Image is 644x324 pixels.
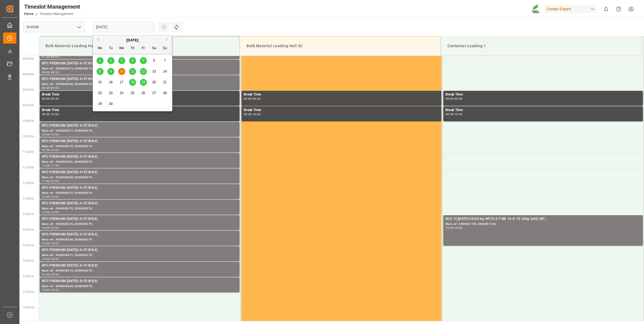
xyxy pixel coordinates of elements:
div: NTC PREMIUM [DATE]+3+TE BULK; [42,139,237,144]
div: Break Time [42,92,237,97]
div: 08:00 [51,56,59,58]
div: Main ref : 4500000374, 2000000279; [42,66,237,71]
span: 08:00 Hr [23,57,34,60]
button: open menu [75,23,83,31]
span: 18 [130,80,134,84]
span: 15 [98,80,102,84]
span: 12 [141,69,145,73]
span: 21 [163,80,167,84]
div: Timeslot Management [24,2,80,11]
div: NTC PREMIUM [DATE]+3+TE BULK; [42,247,237,253]
div: 11:30 [42,180,50,182]
div: - [50,71,51,74]
div: 09:30 [244,113,252,115]
div: 09:30 [454,97,462,100]
div: Choose Tuesday, September 16th, 2025 [107,79,114,86]
div: Break Time [446,107,641,113]
div: 09:00 [244,97,252,100]
span: 29 [98,102,102,106]
span: 14:00 Hr [23,244,34,247]
button: Compo Expert [544,4,600,14]
div: - [453,97,454,100]
div: 13:00 [51,211,59,214]
div: Container Loading 1 [445,41,637,51]
div: 08:30 [51,71,59,74]
div: Break Time [244,92,439,97]
span: 6 [153,59,155,62]
span: 15:00 Hr [23,275,34,278]
div: NTC PREMIUM [DATE]+3+TE BULK; [42,185,237,191]
span: 11:30 Hr [23,166,34,169]
div: Break Time [446,92,641,97]
div: NTC PREMIUM [DATE]+3+TE BULK; [42,278,237,284]
input: Type to search/select [23,22,85,32]
div: Choose Tuesday, September 23rd, 2025 [107,90,114,97]
button: show 0 new notifications [600,3,612,15]
span: 2 [110,59,112,62]
div: 13:00 [446,227,454,229]
div: - [50,195,51,198]
span: 10:00 Hr [23,119,34,122]
div: Choose Friday, September 5th, 2025 [140,57,147,64]
div: - [50,87,51,89]
div: NTC PREMIUM [DATE]+3+TE BULK; [42,201,237,206]
div: 11:30 [51,164,59,167]
div: 12:00 [42,195,50,198]
div: Compo Expert [544,5,598,13]
div: - [50,273,51,276]
div: Main ref : 4500000370, 2000000279; [42,268,237,273]
div: Sa [151,45,158,52]
div: 13:30 [42,242,50,245]
div: - [453,113,454,115]
div: - [50,113,51,115]
div: 12:00 [51,180,59,182]
span: 13 [152,69,156,73]
button: Previous Month [96,38,99,41]
span: 12:30 Hr [23,197,34,200]
button: Help Center [612,3,625,15]
div: Choose Tuesday, September 30th, 2025 [107,101,114,107]
div: 09:30 [51,97,59,100]
div: 09:30 [253,97,261,100]
div: - [50,97,51,100]
div: Main ref : 4500000372, 2000000279; [42,191,237,195]
div: Choose Monday, September 22nd, 2025 [97,90,104,97]
div: Main ref : 4500000379, 2000000279; [42,144,237,149]
div: 11:00 [51,149,59,151]
div: Break Time [244,107,439,113]
div: 14:30 [42,273,50,276]
div: [DATE] [93,37,172,43]
div: 13:00 [42,227,50,229]
div: 10:30 [42,149,50,151]
span: 19 [141,80,145,84]
span: 14:30 Hr [23,259,34,262]
div: 09:30 [42,113,50,115]
span: 28 [163,91,167,95]
span: 27 [152,91,156,95]
div: 09:30 [446,113,454,115]
div: Su [162,45,168,52]
div: Main ref : 4500001109, 2000001158; [446,222,641,227]
div: Main ref : 4500000366, 2000000279; [42,82,237,87]
span: 24 [120,91,123,95]
div: Choose Thursday, September 25th, 2025 [129,90,136,97]
div: Th [129,45,136,52]
div: Break Time [42,107,237,113]
div: - [50,180,51,182]
div: Choose Wednesday, September 24th, 2025 [118,90,125,97]
div: Main ref : 4500000381, 2000000279; [42,160,237,164]
div: 13:30 [51,227,59,229]
div: Choose Tuesday, September 2nd, 2025 [107,57,114,64]
span: 17 [120,80,123,84]
span: 09:00 Hr [23,88,34,91]
div: Main ref : 4500000368, 2000000279; [42,237,237,242]
span: 11:00 Hr [23,150,34,154]
div: 09:00 [42,97,50,100]
span: 13:00 Hr [23,213,34,216]
span: 30 [109,102,112,106]
div: - [252,97,253,100]
div: Choose Saturday, September 13th, 2025 [151,68,158,75]
div: Choose Sunday, September 21st, 2025 [162,79,168,86]
span: 10 [120,69,123,73]
span: 14 [163,69,167,73]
